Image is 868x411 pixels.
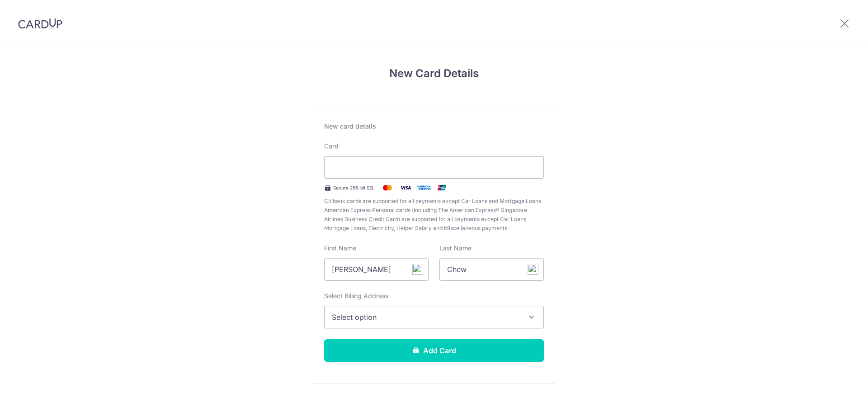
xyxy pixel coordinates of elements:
label: Last Name [439,244,472,253]
button: Add Card [324,339,544,362]
label: First Name [324,244,356,253]
img: Visa [396,182,415,193]
button: Select option [324,306,544,328]
img: Mastercard [378,182,396,193]
input: Cardholder Last Name [439,258,544,281]
span: Secure 256-bit SSL [333,184,375,191]
img: npw-badge-icon-locked.svg [412,264,423,275]
span: Citibank cards are supported for all payments except Car Loans and Mortgage Loans. American Expre... [324,197,544,233]
img: npw-badge-icon-locked.svg [528,264,538,275]
img: .alt.amex [415,182,433,193]
iframe: Secure card payment input frame [332,162,536,173]
h4: New Card Details [313,65,555,82]
img: CardUp [18,18,62,29]
span: Select option [332,312,520,323]
label: Select Billing Address [324,291,388,300]
label: Card [324,142,339,151]
input: Cardholder First Name [324,258,429,281]
img: .alt.unionpay [433,182,451,193]
div: New card details [324,122,544,131]
iframe: Opens a widget where you can find more information [810,384,859,406]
